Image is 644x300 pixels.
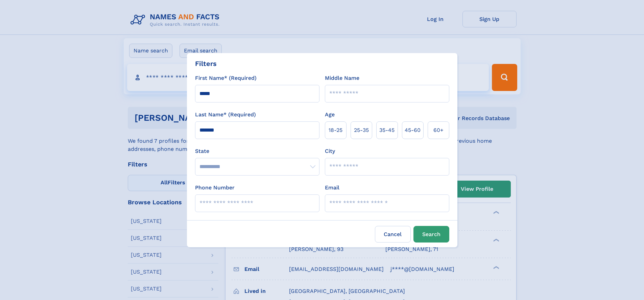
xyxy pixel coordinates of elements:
span: 35‑45 [379,126,395,134]
div: Filters [195,59,217,69]
label: Middle Name [325,74,359,82]
label: Last Name* (Required) [195,111,256,119]
span: 60+ [433,126,444,134]
label: Email [325,184,339,192]
label: Phone Number [195,184,235,192]
label: First Name* (Required) [195,74,257,82]
button: Search [413,226,449,243]
span: 18‑25 [329,126,342,134]
span: 25‑35 [354,126,369,134]
span: 45‑60 [405,126,421,134]
label: City [325,147,335,155]
label: Cancel [375,226,411,243]
label: Age [325,111,335,119]
label: State [195,147,319,155]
